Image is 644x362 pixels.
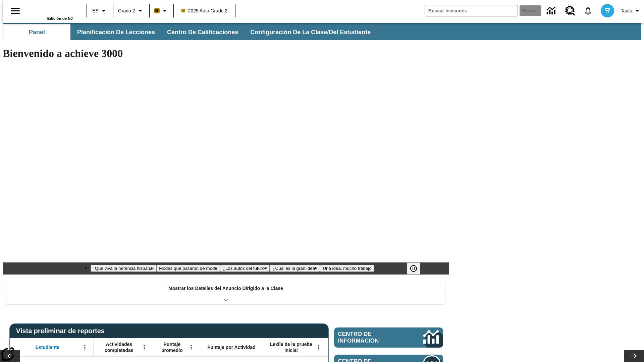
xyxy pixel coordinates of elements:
[162,24,244,40] button: Centro de calificaciones
[543,2,561,20] a: Centro de información
[220,265,270,272] button: Diapositiva 3 ¿Los autos del futuro?
[250,28,371,36] span: Configuración de la clase/del estudiante
[579,2,597,19] a: Notificaciones
[245,24,376,40] button: Configuración de la clase/del estudiante
[320,265,374,272] button: Diapositiva 5 Una idea, mucho trabajo
[407,262,427,275] div: Pausar
[3,24,377,40] div: Subbarra de navegación
[3,23,641,40] div: Subbarra de navegación
[118,7,135,14] span: Grado 2
[139,342,149,352] button: Abrir menú
[92,7,99,14] span: ES
[618,5,644,17] button: Perfil/Configuración
[115,5,147,17] button: Grado: Grado 2, Elige un grado
[270,265,320,272] button: Diapositiva 4 ¿Cuál es la gran idea?
[597,2,618,19] button: Escoja un nuevo avatar
[29,28,45,36] span: Panel
[36,344,60,350] span: Estudiante
[561,2,579,20] a: Centro de recursos, Se abrirá en una pestaña nueva.
[5,1,25,21] button: Abrir el menú lateral
[621,7,632,14] span: Tauto
[314,342,324,352] button: Abrir menú
[167,28,238,36] span: Centro de calificaciones
[156,265,220,272] button: Diapositiva 2 Modas que pasaron de moda
[29,3,73,16] a: Portada
[624,350,644,362] button: Carrusel de lecciones, seguir
[77,28,155,36] span: Planificación de lecciones
[186,342,196,352] button: Abrir menú
[97,341,141,353] span: Actividades completadas
[181,7,228,14] span: 2025 Auto Grade 2
[407,262,420,275] button: Pausar
[47,16,73,20] span: Edición de NJ
[155,6,159,15] span: B
[601,4,614,17] img: avatar image
[89,5,111,17] button: Lenguaje: ES, Selecciona un idioma
[72,24,160,40] button: Planificación de lecciones
[29,2,73,20] div: Portada
[152,5,171,17] button: Boost El color de la clase es anaranjado claro. Cambiar el color de la clase.
[80,342,90,352] button: Abrir menú
[425,5,518,16] input: Buscar campo
[91,265,156,272] button: Diapositiva 1 ¡Que viva la herencia hispana!
[338,331,401,344] span: Centro de información
[168,285,283,292] p: Mostrar los Detalles del Anuncio Dirigido a la Clase
[6,281,445,304] div: Mostrar los Detalles del Anuncio Dirigido a la Clase
[207,344,255,350] span: Puntaje por Actividad
[267,341,316,353] span: Lexile de la prueba inicial
[3,47,449,60] h1: Bienvenido a achieve 3000
[16,327,108,335] span: Vista preliminar de reportes
[156,341,188,353] span: Puntaje promedio
[334,327,443,348] a: Centro de información
[3,24,70,40] button: Panel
